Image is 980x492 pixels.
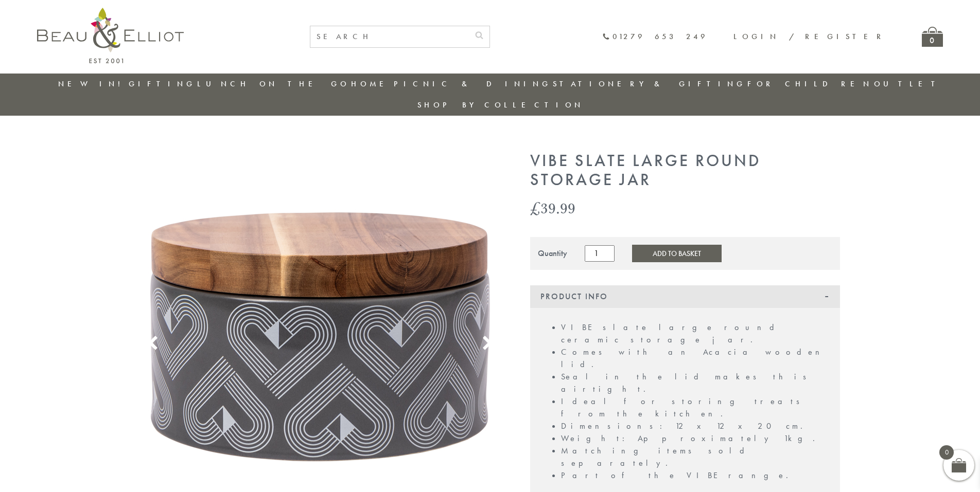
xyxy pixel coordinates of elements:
a: 01279 653 249 [602,32,708,41]
a: Gifting [129,79,196,89]
button: Add to Basket [632,245,722,262]
li: Ideal for storing treats from the kitchen. [561,395,830,420]
input: Product quantity [585,245,615,262]
li: Matching items sold separately. [561,445,830,469]
div: Product Info [530,285,840,308]
li: Dimensions: 12 x 12 x 20 cm. [561,420,830,432]
bdi: 39.99 [530,197,575,218]
li: Seal in the lid makes this airtight. [561,371,830,395]
input: SEARCH [310,26,469,47]
li: Weight: Approximately 1kg. [561,432,830,445]
a: New in! [58,79,127,89]
a: Login / Register [733,31,886,42]
span: £ [530,197,540,218]
a: Stationery & Gifting [553,79,746,89]
a: Outlet [874,79,942,89]
a: 0 [922,27,943,47]
li: Comes with an Acacia wooden lid. [561,346,830,371]
li: VIBE slate large round ceramic storage jar. [561,321,830,346]
div: Quantity [538,249,567,258]
li: Part of the VIBE range. [561,469,830,482]
a: Home [351,79,392,89]
a: Lunch On The Go [197,79,349,89]
a: Shop by collection [417,100,584,110]
h1: Vibe Slate Large Round Storage Jar [530,152,840,190]
a: For Children [747,79,872,89]
a: Picnic & Dining [394,79,551,89]
img: logo [37,8,184,63]
span: 0 [939,445,954,460]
